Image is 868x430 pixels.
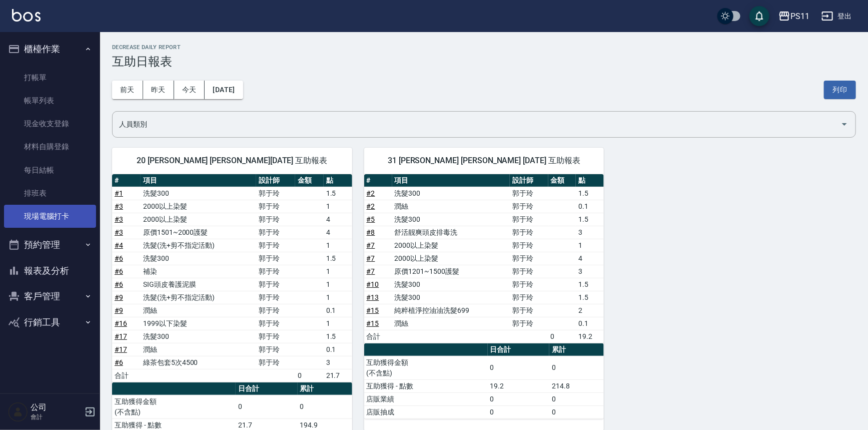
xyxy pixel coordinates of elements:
[256,187,295,200] td: 郭于玲
[364,379,488,392] td: 互助獲得 - 點數
[324,187,352,200] td: 1.5
[256,291,295,304] td: 郭于玲
[141,356,256,369] td: 綠茶包套5次4500
[824,81,856,99] button: 列印
[549,392,604,405] td: 0
[364,330,392,343] td: 合計
[510,278,548,291] td: 郭于玲
[576,278,604,291] td: 1.5
[115,306,123,314] a: #9
[115,254,123,262] a: #6
[488,405,550,418] td: 0
[576,291,604,304] td: 1.5
[324,226,352,239] td: 4
[4,309,96,335] button: 行銷工具
[4,112,96,135] a: 現金收支登錄
[817,7,856,26] button: 登出
[364,356,488,379] td: 互助獲得金額 (不含點)
[115,280,123,288] a: #6
[488,392,550,405] td: 0
[174,81,205,99] button: 今天
[364,392,488,405] td: 店販業績
[364,343,604,419] table: a dense table
[295,369,324,382] td: 0
[4,232,96,258] button: 預約管理
[256,174,295,187] th: 設計師
[790,10,809,23] div: PS11
[367,306,379,314] a: #15
[8,402,28,422] img: Person
[256,239,295,252] td: 郭于玲
[576,239,604,252] td: 1
[141,252,256,265] td: 洗髮300
[367,202,375,210] a: #2
[549,343,604,356] th: 累計
[576,265,604,278] td: 3
[4,36,96,62] button: 櫃檯作業
[392,317,510,330] td: 潤絲
[141,330,256,343] td: 洗髮300
[576,317,604,330] td: 0.1
[256,265,295,278] td: 郭于玲
[256,213,295,226] td: 郭于玲
[115,228,123,236] a: #3
[392,239,510,252] td: 2000以上染髮
[141,343,256,356] td: 潤絲
[4,159,96,182] a: 每日結帳
[576,187,604,200] td: 1.5
[324,174,352,187] th: 點
[324,317,352,330] td: 1
[256,356,295,369] td: 郭于玲
[367,215,375,223] a: #5
[115,241,123,249] a: #4
[510,187,548,200] td: 郭于玲
[392,174,510,187] th: 項目
[324,239,352,252] td: 1
[141,174,256,187] th: 項目
[510,200,548,213] td: 郭于玲
[256,330,295,343] td: 郭于玲
[112,81,143,99] button: 前天
[12,9,41,22] img: Logo
[324,343,352,356] td: 0.1
[367,254,375,262] a: #7
[549,356,604,379] td: 0
[141,226,256,239] td: 原價1501~2000護髮
[549,405,604,418] td: 0
[576,330,604,343] td: 19.2
[367,189,375,197] a: #2
[324,278,352,291] td: 1
[143,81,174,99] button: 昨天
[324,213,352,226] td: 4
[576,226,604,239] td: 3
[4,205,96,228] a: 現場電腦打卡
[576,174,604,187] th: 點
[115,293,123,301] a: #9
[324,200,352,213] td: 1
[392,278,510,291] td: 洗髮300
[117,116,836,133] input: 人員名稱
[112,55,856,69] h3: 互助日報表
[510,291,548,304] td: 郭于玲
[392,226,510,239] td: 舒活靓爽頭皮排毒洗
[510,213,548,226] td: 郭于玲
[510,304,548,317] td: 郭于玲
[836,116,852,132] button: Open
[324,369,352,382] td: 21.7
[364,174,392,187] th: #
[392,291,510,304] td: 洗髮300
[392,200,510,213] td: 潤絲
[324,291,352,304] td: 1
[4,89,96,112] a: 帳單列表
[141,278,256,291] td: SIG頭皮養護泥膜
[392,187,510,200] td: 洗髮300
[4,66,96,89] a: 打帳單
[4,283,96,309] button: 客戶管理
[141,317,256,330] td: 1999以下染髮
[367,228,375,236] a: #8
[141,291,256,304] td: 洗髮(洗+剪不指定活動)
[141,304,256,317] td: 潤絲
[367,267,375,275] a: #7
[549,379,604,392] td: 214.8
[367,280,379,288] a: #10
